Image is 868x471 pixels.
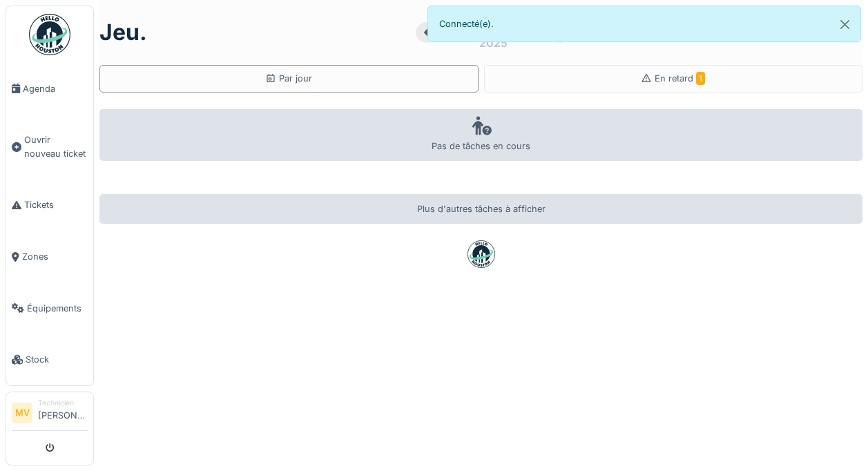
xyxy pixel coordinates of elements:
span: Stock [26,353,88,366]
a: Zones [6,231,93,282]
span: Agenda [23,82,88,95]
div: 2025 [479,35,508,51]
div: Plus d'autres tâches à afficher [99,194,862,224]
span: 1 [696,72,705,85]
a: Tickets [6,180,93,231]
img: Badge_color-CXgf-gQk.svg [29,14,70,55]
a: Stock [6,334,93,386]
li: MV [12,403,32,423]
span: Ouvrir nouveau ticket [24,133,88,160]
a: Agenda [6,63,93,115]
h1: jeu. [99,19,147,46]
a: MV Technicien[PERSON_NAME] [12,398,88,431]
img: badge-BVDL4wpA.svg [467,240,495,268]
span: Équipements [27,302,88,315]
span: Tickets [24,198,88,211]
div: Connecté(e). [427,6,862,42]
div: Par jour [265,72,312,85]
button: Close [829,6,860,43]
a: Équipements [6,282,93,334]
span: Zones [22,250,88,263]
a: Ouvrir nouveau ticket [6,115,93,180]
div: Pas de tâches en cours [99,109,862,161]
div: Technicien [38,398,88,408]
li: [PERSON_NAME] [38,398,88,427]
span: En retard [655,73,705,84]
